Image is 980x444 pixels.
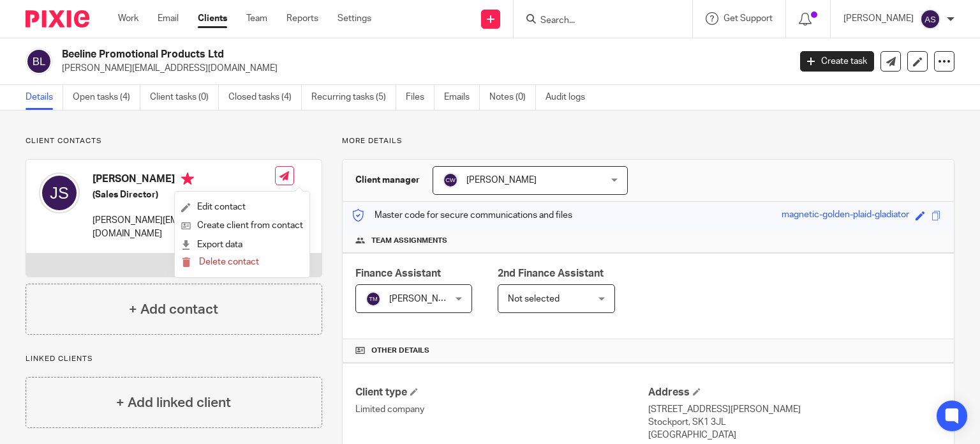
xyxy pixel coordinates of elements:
a: Details [26,85,63,110]
p: [STREET_ADDRESS][PERSON_NAME] [648,403,941,416]
span: Delete contact [199,257,259,266]
a: Clients [198,12,227,25]
p: [GEOGRAPHIC_DATA] [648,429,941,441]
a: Reports [286,12,318,25]
a: Work [118,12,138,25]
button: Delete contact [181,254,259,271]
span: Finance Assistant [355,268,441,279]
h4: Client type [355,386,648,399]
a: Open tasks (4) [73,85,140,110]
p: More details [342,136,954,146]
a: Audit logs [546,85,595,110]
p: Master code for secure communications and files [352,209,572,222]
span: [PERSON_NAME] [389,295,459,303]
p: [PERSON_NAME] [843,12,914,25]
a: Create task [800,51,874,72]
a: Notes (0) [489,85,536,110]
img: svg%3E [39,172,80,213]
span: Not selected [508,295,560,303]
p: Client contacts [26,136,322,146]
a: Client tasks (0) [150,85,219,110]
h2: Beeline Promotional Products Ltd [62,48,637,61]
p: Limited company [355,403,648,416]
h4: + Add linked client [116,393,231,413]
img: svg%3E [920,9,940,29]
h5: (Sales Director) [93,188,275,201]
a: Export data [181,236,303,254]
a: Email [158,12,179,25]
img: svg%3E [366,291,381,307]
input: Search [539,15,654,27]
a: Closed tasks (4) [228,85,302,110]
a: Emails [444,85,480,110]
p: [PERSON_NAME][EMAIL_ADDRESS][DOMAIN_NAME] [62,62,781,75]
i: Primary [181,172,194,185]
img: svg%3E [26,48,52,75]
img: svg%3E [443,172,458,188]
span: Team assignments [371,236,447,246]
a: Edit contact [181,198,303,217]
span: Other details [371,346,429,356]
span: [PERSON_NAME] [466,176,537,185]
span: 2nd Finance Assistant [498,268,604,279]
a: Team [246,12,267,25]
p: [PERSON_NAME][EMAIL_ADDRESS][DOMAIN_NAME] [93,214,275,240]
img: Pixie [26,10,89,27]
span: Get Support [724,14,773,23]
h4: Address [648,386,941,399]
p: Stockport, SK1 3JL [648,416,941,429]
p: Linked clients [26,354,322,364]
h3: Client manager [355,174,420,187]
a: Create client from contact [181,217,303,235]
a: Settings [338,12,371,25]
div: magnetic-golden-plaid-gladiator [782,208,909,223]
a: Files [406,85,434,110]
h4: + Add contact [129,300,218,319]
a: Recurring tasks (5) [311,85,396,110]
h4: [PERSON_NAME] [93,172,275,188]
